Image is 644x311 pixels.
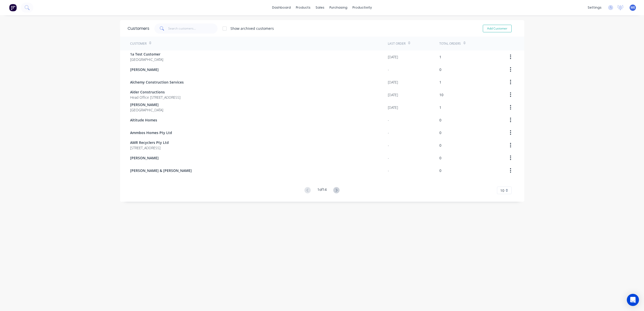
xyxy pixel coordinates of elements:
span: [PERSON_NAME] [130,102,163,107]
div: 1 [439,105,441,110]
div: products [293,4,313,11]
div: 0 [439,168,441,173]
div: purchasing [327,4,350,11]
div: sales [313,4,327,11]
div: 1 [439,80,441,85]
span: Altitude Homes [130,117,157,123]
span: 10 [500,188,504,193]
div: - [388,143,389,148]
div: 1 of 14 [317,187,327,194]
span: 1a Test Customer [130,51,163,57]
div: - [388,130,389,135]
span: [GEOGRAPHIC_DATA] [130,107,163,113]
div: 0 [439,130,441,135]
span: [STREET_ADDRESS] [130,145,169,150]
div: [DATE] [388,80,398,85]
div: 0 [439,155,441,161]
img: Factory [9,4,17,11]
span: ME [631,5,635,10]
span: [PERSON_NAME] [130,155,159,161]
div: [DATE] [388,105,398,110]
div: Last Order [388,41,406,46]
input: Search customers... [168,23,218,34]
div: 10 [439,92,443,97]
div: Total Orders [439,41,461,46]
span: Alder Constructions [130,89,180,95]
span: [PERSON_NAME] & [PERSON_NAME] [130,168,192,173]
div: settings [585,4,604,11]
div: [DATE] [388,54,398,60]
span: AMR Recyclers Pty Ltd [130,140,169,145]
div: 0 [439,143,441,148]
div: 1 [439,54,441,60]
div: 0 [439,117,441,123]
span: Ammbos Homes Pty Ltd [130,130,172,135]
div: Customers [128,25,149,32]
div: Customer [130,41,147,46]
span: Alchemy Construction Services [130,80,184,85]
div: Open Intercom Messenger [627,294,639,306]
button: Add Customer [483,25,512,32]
div: [DATE] [388,92,398,97]
span: [PERSON_NAME] [130,67,159,72]
div: productivity [350,4,374,11]
span: Head Office [STREET_ADDRESS] [130,95,180,100]
span: [GEOGRAPHIC_DATA] [130,57,163,62]
a: dashboard [270,4,293,11]
div: 0 [439,67,441,72]
div: - [388,168,389,173]
div: Show archived customers [230,26,274,31]
div: - [388,155,389,161]
div: - [388,117,389,123]
div: - [388,67,389,72]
